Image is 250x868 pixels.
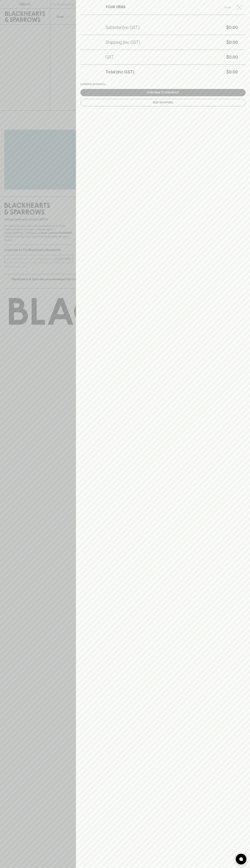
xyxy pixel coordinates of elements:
h5: $0.00 [114,54,238,60]
h5: $0.00 [140,39,238,45]
h5: GST [105,54,114,60]
h5: Subtotal (inc GST) [105,25,140,30]
img: bubble-icon [239,857,243,861]
button: Keep Shopping [80,99,246,106]
span: Close [220,6,235,9]
h6: YOUR ITEMS [105,4,125,10]
div: Loading products... [80,82,246,86]
h5: $0.00 [140,25,238,30]
h5: Total (inc GST) [105,69,134,75]
h5: $0.00 [134,69,238,75]
button: Close [220,4,245,10]
h5: Shipping (inc GST) [105,39,140,45]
